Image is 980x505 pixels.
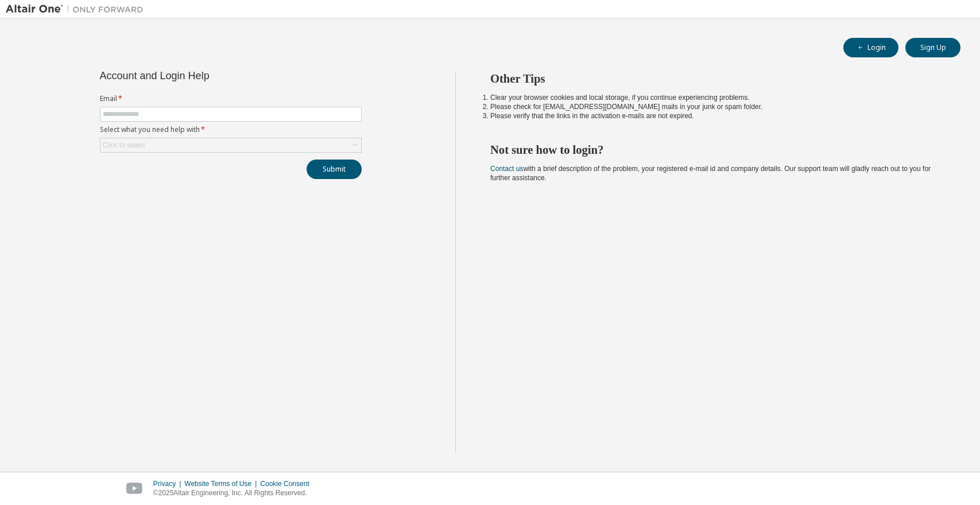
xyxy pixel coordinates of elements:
div: Website Terms of Use [184,479,260,488]
div: Click to select [100,138,361,152]
img: Altair One [6,3,149,15]
h2: Not sure how to login? [490,142,940,157]
button: Submit [307,160,362,179]
div: Privacy [153,479,184,488]
li: Please verify that the links in the activation e-mails are not expired. [490,111,940,121]
div: Cookie Consent [260,479,316,488]
span: with a brief description of the problem, your registered e-mail id and company details. Our suppo... [490,165,931,182]
h2: Other Tips [490,71,940,86]
div: Click to select [103,141,145,150]
img: youtube.svg [126,483,143,495]
label: Email [100,94,362,103]
p: © 2025 Altair Engineering, Inc. All Rights Reserved. [153,488,316,498]
a: Contact us [490,165,523,173]
li: Clear your browser cookies and local storage, if you continue experiencing problems. [490,93,940,102]
li: Please check for [EMAIL_ADDRESS][DOMAIN_NAME] mails in your junk or spam folder. [490,102,940,111]
label: Select what you need help with [100,125,362,134]
div: Account and Login Help [100,71,309,80]
button: Login [843,38,898,57]
button: Sign Up [905,38,960,57]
